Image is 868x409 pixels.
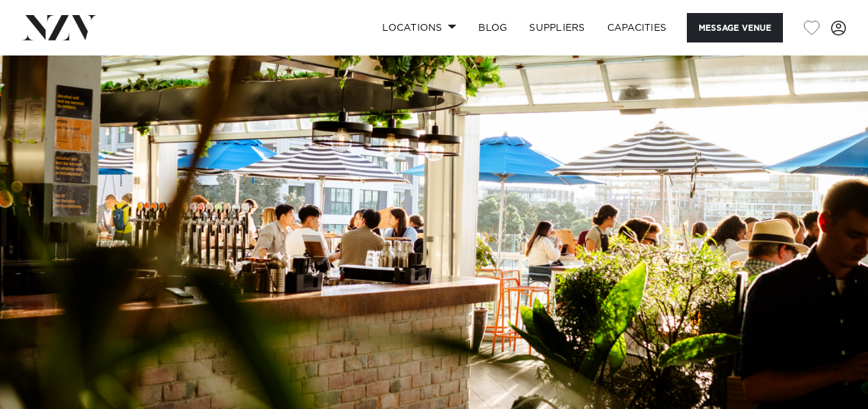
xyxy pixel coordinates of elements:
a: Locations [371,13,467,42]
a: SUPPLIERS [518,13,596,42]
a: Capacities [596,13,678,42]
button: Message Venue [687,13,783,42]
img: nzv-logo.png [22,15,97,40]
a: BLOG [467,13,518,42]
